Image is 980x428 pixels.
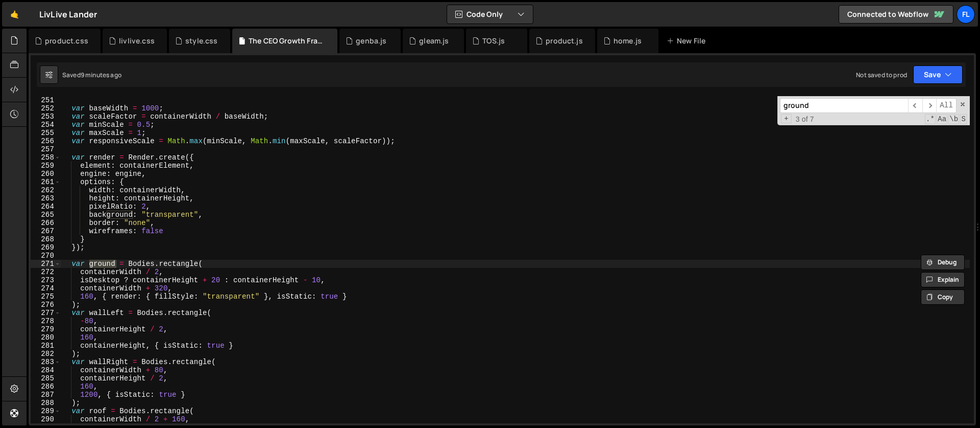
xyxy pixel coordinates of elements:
div: 266 [31,219,61,227]
div: 282 [31,350,61,358]
div: 278 [31,317,61,325]
div: 260 [31,170,61,178]
div: 252 [31,104,61,112]
div: TOS.js [482,36,505,46]
div: 280 [31,333,61,342]
div: 268 [31,235,61,243]
div: New File [667,36,709,46]
div: 256 [31,137,61,145]
div: 265 [31,211,61,219]
div: 285 [31,374,61,382]
div: product.js [546,36,583,46]
div: 257 [31,145,61,153]
div: 281 [31,342,61,350]
div: 253 [31,112,61,121]
div: 270 [31,252,61,260]
div: product.css [45,36,88,46]
span: Alt-Enter [936,98,957,113]
button: Copy [921,289,965,305]
button: Save [913,65,963,84]
div: 264 [31,202,61,211]
div: 275 [31,292,61,301]
button: Code Only [447,5,533,24]
button: Debug [921,255,965,270]
span: Search In Selection [960,114,967,124]
span: 3 of 7 [792,115,818,123]
div: 254 [31,121,61,129]
div: 271 [31,260,61,268]
div: style.css [185,36,217,46]
div: 272 [31,268,61,276]
div: 288 [31,399,61,407]
button: Explain [921,272,965,287]
span: Toggle Replace mode [781,114,792,123]
div: gleam.js [419,36,449,46]
div: LivLive Lander [39,8,97,20]
div: 261 [31,178,61,186]
div: 277 [31,309,61,317]
div: 276 [31,301,61,309]
div: 269 [31,243,61,252]
div: 258 [31,153,61,162]
div: 255 [31,129,61,137]
div: The CEO Growth Framework.js [249,36,325,46]
div: 9 minutes ago [81,71,121,79]
input: Search for [780,98,908,113]
div: Not saved to prod [856,71,907,79]
div: 274 [31,284,61,292]
span: ​ [908,98,922,113]
div: Saved [62,71,121,79]
div: 263 [31,194,61,202]
span: RegExp Search [925,114,936,124]
div: 267 [31,227,61,235]
a: Connected to Webflow [839,5,953,24]
div: 287 [31,391,61,399]
div: 279 [31,325,61,333]
div: livlive.css [119,36,155,46]
div: 283 [31,358,61,366]
div: 262 [31,186,61,194]
div: 289 [31,407,61,415]
a: 🤙 [2,2,27,27]
div: home.js [614,36,642,46]
div: 290 [31,415,61,423]
div: 259 [31,162,61,170]
div: 286 [31,382,61,391]
span: Whole Word Search [948,114,959,124]
span: CaseSensitive Search [937,114,947,124]
div: genba.js [356,36,386,46]
div: 251 [31,96,61,104]
a: Fl [957,5,975,24]
div: 273 [31,276,61,284]
span: ​ [922,98,937,113]
div: 284 [31,366,61,374]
